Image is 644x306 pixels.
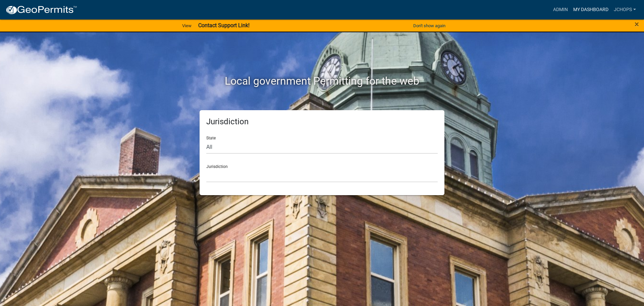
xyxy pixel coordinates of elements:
h2: Local government Permitting for the web [136,75,508,87]
span: × [635,19,639,29]
a: My Dashboard [571,3,611,16]
button: Close [635,20,639,28]
a: jchops [611,3,639,16]
a: Admin [550,3,571,16]
a: View [179,20,194,31]
strong: Contact Support Link! [198,22,250,29]
button: Don't show again [411,20,448,31]
h5: Jurisdiction [206,117,438,127]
